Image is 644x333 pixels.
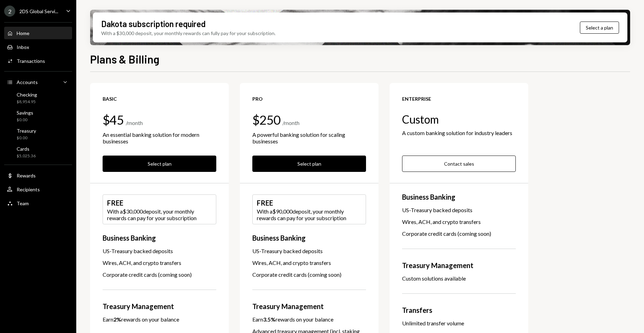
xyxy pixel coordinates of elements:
a: Cards$5,025.36 [4,144,72,160]
button: Select plan [103,156,216,172]
div: Treasury Management [252,301,366,311]
a: Team [4,197,72,209]
div: Business Banking [402,192,516,202]
div: Savings [17,110,33,116]
div: $0.00 [17,135,36,141]
div: Business Banking [103,233,216,243]
div: $0.00 [17,117,33,123]
button: Select plan [252,156,366,172]
div: Wires, ACH, and crypto transfers [402,218,516,226]
div: US-Treasury backed deposits [252,247,366,255]
div: / month [126,119,143,127]
div: Custom solutions available [402,275,516,282]
div: 2 [4,6,15,17]
h1: Plans & Billing [90,52,159,66]
b: 2% [113,316,121,323]
div: Checking [17,92,37,98]
div: Corporate credit cards (coming soon) [252,271,366,278]
div: US-Treasury backed deposits [402,206,516,214]
div: $5,025.36 [17,153,36,159]
div: $250 [252,113,280,127]
button: Select a plan [580,22,619,34]
a: Checking$8,954.95 [4,90,72,106]
div: Rewards [17,173,36,178]
div: With a $90,000 deposit, your monthly rewards can pay for your subscription [257,208,362,221]
div: Earn rewards on your balance [252,316,333,323]
div: 2DS Global Servi... [19,8,58,14]
a: Transactions [4,55,72,67]
a: Accounts [4,76,72,88]
a: Treasury$0.00 [4,126,72,142]
div: Enterprise [402,95,516,102]
div: An essential banking solution for modern businesses [103,131,216,144]
div: Unlimited transfer volume [402,319,516,327]
div: Treasury [17,128,36,134]
div: A powerful banking solution for scaling businesses [252,131,366,144]
div: $45 [103,113,124,127]
div: US-Treasury backed deposits [103,247,216,255]
div: Transfers [402,305,516,315]
div: A custom banking solution for industry leaders [402,130,516,136]
div: / month [282,119,299,127]
div: $8,954.95 [17,99,37,105]
div: FREE [107,198,212,208]
a: Savings$0.00 [4,108,72,124]
div: FREE [257,198,362,208]
div: Dakota subscription required [101,18,206,30]
div: Accounts [17,79,38,85]
div: Wires, ACH, and crypto transfers [252,259,366,267]
div: Corporate credit cards (coming soon) [402,230,516,238]
div: Team [17,200,29,206]
div: Business Banking [252,233,366,243]
div: Home [17,30,29,36]
div: Wires, ACH, and crypto transfers [103,259,216,267]
a: Recipients [4,183,72,195]
div: Transactions [17,58,45,64]
div: Cards [17,146,36,152]
a: Rewards [4,169,72,182]
div: Basic [103,95,216,102]
div: Earn rewards on your balance [103,316,179,323]
div: Treasury Management [103,301,216,311]
a: Home [4,27,72,39]
div: Treasury Management [402,260,516,270]
div: With a $30,000 deposit, your monthly rewards can pay for your subscription [107,208,212,221]
a: Inbox [4,41,72,53]
div: Custom [402,113,516,125]
div: Corporate credit cards (coming soon) [103,271,216,278]
b: 3.5% [263,316,276,323]
button: Contact sales [402,156,516,172]
div: With a $30,000 deposit, your monthly rewards can fully pay for your subscription. [101,30,276,37]
div: Recipients [17,186,40,192]
div: Pro [252,95,366,102]
div: Inbox [17,44,29,50]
